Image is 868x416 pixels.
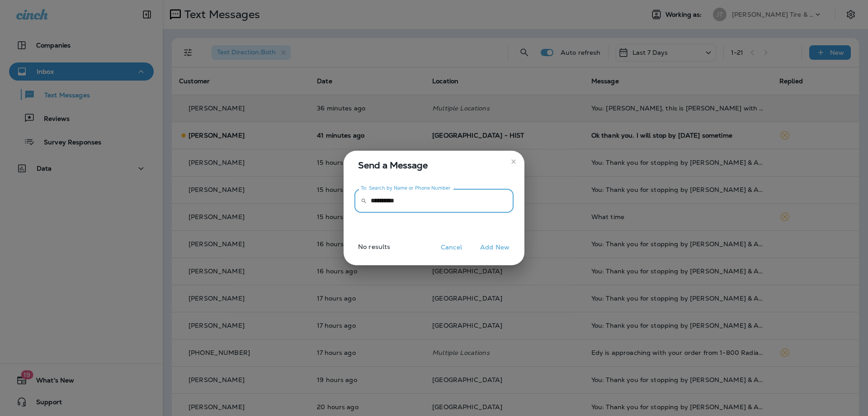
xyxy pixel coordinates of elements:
p: No results [340,243,390,258]
button: close [506,154,521,169]
button: Cancel [434,240,468,254]
label: To: Search by Name or Phone Number [361,185,451,191]
span: Send a Message [358,158,514,172]
button: Add New [476,240,514,254]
